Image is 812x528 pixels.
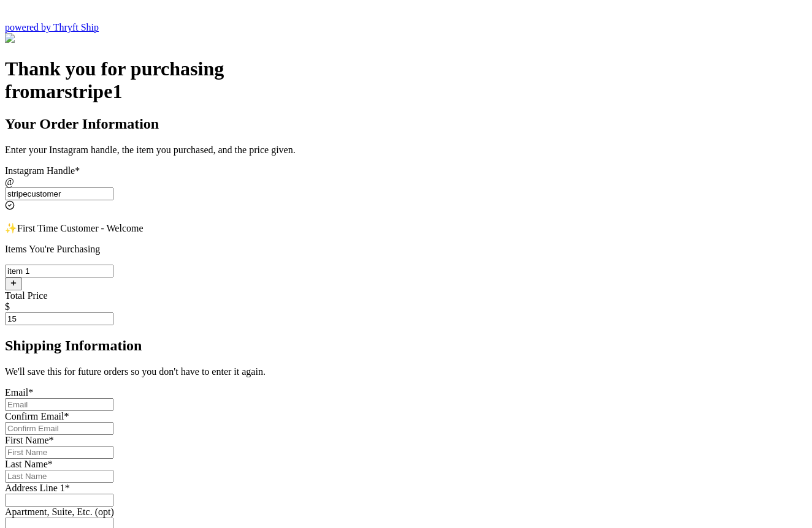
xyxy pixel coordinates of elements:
input: Confirm Email [5,422,113,435]
label: Last Name [5,459,53,469]
input: Last Name [5,470,113,483]
div: @ [5,176,807,187]
label: Email [5,387,33,398]
label: Total Price [5,290,48,301]
label: Instagram Handle [5,165,80,176]
a: powered by Thryft Ship [5,22,99,32]
input: ex.funky hat [5,265,113,277]
input: First Name [5,446,113,459]
h2: Your Order Information [5,116,807,132]
span: First Time Customer - Welcome [17,223,144,233]
label: Confirm Email [5,411,69,421]
span: ✨ [5,223,17,233]
h2: Shipping Information [5,338,807,354]
label: Apartment, Suite, Etc. (opt) [5,507,114,517]
p: Enter your Instagram handle, the item you purchased, and the price given. [5,145,807,156]
input: Enter Mutually Agreed Payment [5,312,113,325]
label: Address Line 1 [5,483,70,493]
span: arstripe1 [46,80,122,102]
p: We'll save this for future orders so you don't have to enter it again. [5,366,807,377]
h1: Thank you for purchasing from [5,58,807,103]
img: Customer Form Background [5,33,127,44]
div: $ [5,301,807,312]
p: Items You're Purchasing [5,244,807,255]
label: First Name [5,435,54,445]
input: Email [5,398,113,411]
